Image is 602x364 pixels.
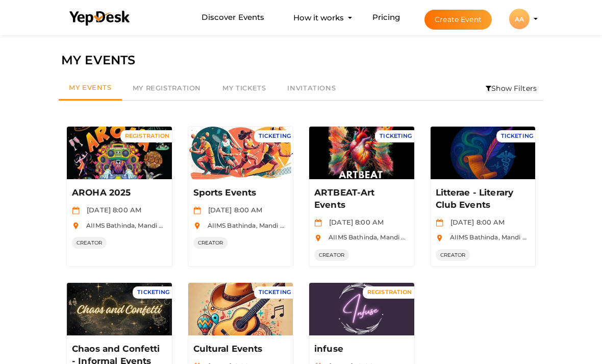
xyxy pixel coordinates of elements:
[193,222,201,230] img: location.svg
[72,187,165,199] p: AROHA 2025
[509,15,530,23] profile-pic: AA
[72,237,107,249] span: CREATOR
[436,234,443,242] img: location.svg
[82,206,141,214] span: [DATE] 8:00 AM
[314,219,322,227] img: calendar.svg
[287,84,336,92] span: Invitations
[193,237,228,249] span: CREATOR
[222,84,266,92] span: My Tickets
[479,77,543,100] li: Show Filters
[203,222,536,229] span: AIIMS Bathinda, Mandi Dabwali Rd, [GEOGRAPHIC_DATA], [GEOGRAPHIC_DATA], [GEOGRAPHIC_DATA]
[290,8,347,27] button: How it works
[193,343,286,355] p: Cultural Events
[506,8,533,30] button: AA
[202,8,264,27] a: Discover Events
[133,84,201,92] span: My Registration
[212,77,277,100] a: My Tickets
[436,249,470,261] span: CREATOR
[81,222,414,229] span: AIIMS Bathinda, Mandi Dabwali Rd, [GEOGRAPHIC_DATA], [GEOGRAPHIC_DATA], [GEOGRAPHIC_DATA]
[277,77,346,100] a: Invitations
[59,77,122,101] a: My Events
[436,219,443,227] img: calendar.svg
[122,77,212,100] a: My Registration
[314,249,349,261] span: CREATOR
[72,207,80,214] img: calendar.svg
[203,206,263,214] span: [DATE] 8:00 AM
[61,51,541,70] div: MY EVENTS
[372,8,400,27] a: Pricing
[72,222,80,230] img: location.svg
[436,187,529,211] p: Litterae - Literary Club Events
[324,218,384,226] span: [DATE] 8:00 AM
[193,207,201,214] img: calendar.svg
[314,343,407,355] p: infuse
[509,9,530,29] div: AA
[445,218,505,226] span: [DATE] 8:00 AM
[314,187,407,211] p: ARTBEAT-Art Events
[69,83,112,91] span: My Events
[193,187,286,199] p: Sports Events
[314,234,322,242] img: location.svg
[424,10,492,30] button: Create Event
